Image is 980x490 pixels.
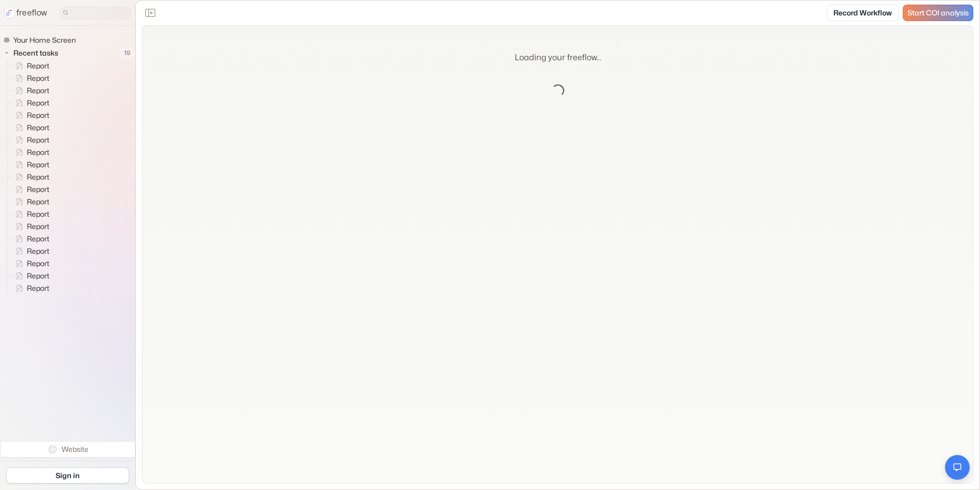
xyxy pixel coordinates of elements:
a: Report [7,97,54,109]
a: Report [7,220,54,233]
a: Report [7,183,54,196]
span: Report [25,98,52,108]
a: Report [7,208,54,220]
span: Report [25,135,52,145]
span: Report [25,271,52,281]
span: Report [25,209,52,219]
span: Report [25,160,52,170]
span: Report [25,258,52,269]
a: Your Home Screen [3,34,80,46]
span: Report [25,184,52,195]
span: Your Home Screen [11,35,79,45]
a: Report [7,171,54,183]
a: Report [7,245,54,257]
button: Close the sidebar [142,5,159,21]
a: Record Workflow [827,5,899,21]
a: Report [7,146,54,159]
span: Report [25,61,52,71]
span: Report [25,283,52,293]
a: Report [7,233,54,245]
span: 19 [119,46,135,60]
button: Recent tasks [3,47,62,59]
a: Report [7,270,54,282]
a: Report [7,109,54,121]
a: Report [7,121,54,134]
span: Report [25,221,52,232]
a: Sign in [6,467,129,484]
p: freeflow [16,7,47,19]
span: Report [25,73,52,83]
span: Report [25,234,52,244]
a: Report [7,159,54,171]
a: Report [7,84,54,97]
span: Report [25,147,52,157]
a: Report [7,282,54,294]
span: Report [25,197,52,207]
span: Recent tasks [11,48,61,58]
a: freeflow [4,7,47,19]
span: Report [25,172,52,182]
a: Report [7,134,54,146]
span: Report [25,85,52,96]
span: Start COI analysis [907,9,969,17]
p: Loading your freeflow... [515,51,601,64]
a: Start COI analysis [903,5,973,21]
button: Open chat [945,455,970,480]
span: Report [25,246,52,256]
span: Report [25,122,52,133]
a: Report [7,196,54,208]
a: Report [7,72,54,84]
a: Report [7,60,54,72]
a: Report [7,257,54,270]
span: Report [25,110,52,120]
